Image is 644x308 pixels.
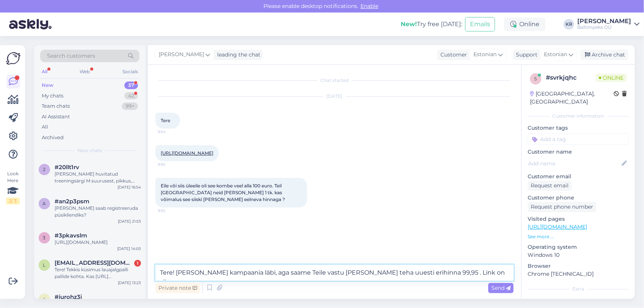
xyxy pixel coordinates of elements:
[42,102,70,110] div: Team chats
[528,134,629,145] input: Add a tag
[6,170,20,204] div: Look Here
[55,239,141,246] div: [URL][DOMAIN_NAME]
[55,259,133,266] span: lmaljasmae@gmail.com
[564,19,574,30] div: KR
[155,77,514,84] div: Chat started
[161,183,285,202] span: Eile või siis üleeile oli see kombe veel alla 100 euro. Teil [GEOGRAPHIC_DATA] neid [PERSON_NAME]...
[528,297,629,305] p: Notes
[42,113,70,121] div: AI Assistant
[161,150,213,156] a: [URL][DOMAIN_NAME]
[528,173,629,181] p: Customer email
[122,102,138,110] div: 99+
[42,92,63,100] div: My chats
[528,113,629,119] div: Customer information
[528,181,572,191] div: Request email
[55,205,141,218] div: [PERSON_NAME] saab registreeruda püsikliendiks?
[528,270,629,278] p: Chrome [TECHNICAL_ID]
[134,260,141,267] div: 1
[528,202,596,212] div: Request phone number
[577,24,631,30] div: Baltimpeks OÜ
[528,262,629,270] p: Browser
[528,233,629,240] p: See more ...
[43,201,46,206] span: a
[44,296,45,302] span: i
[577,18,631,24] div: [PERSON_NAME]
[596,74,627,82] span: Online
[528,159,620,168] input: Add name
[544,50,567,59] span: Estonian
[158,129,186,135] span: 9:54
[158,208,186,214] span: 9:55
[43,262,46,268] span: l
[161,118,170,123] span: Tere
[504,17,545,31] div: Online
[437,51,467,59] div: Customer
[118,218,141,224] div: [DATE] 21:53
[155,265,514,281] textarea: Tere! [PERSON_NAME] kampaania läbi, aga saame Teile vastu [PERSON_NAME] teha uuesti erihinna 99,9...
[473,50,497,59] span: Estonian
[159,50,204,59] span: [PERSON_NAME]
[580,50,628,60] div: Archive chat
[158,162,186,167] span: 9:55
[42,123,48,131] div: All
[528,124,629,132] p: Customer tags
[155,283,200,293] div: Private note
[47,52,95,60] span: Search customers
[78,67,92,77] div: Web
[42,134,64,141] div: Archived
[491,284,511,291] span: Send
[55,294,82,300] span: #iurohz3i
[528,223,587,230] a: [URL][DOMAIN_NAME]
[358,3,381,9] span: Enable
[40,67,49,77] div: All
[528,148,629,156] p: Customer name
[55,164,79,171] span: #20llt1rv
[43,167,46,172] span: 2
[528,194,629,202] p: Customer phone
[6,198,20,204] div: 2 / 3
[546,73,596,82] div: # svrkjqhc
[401,20,462,29] div: Try free [DATE]:
[78,147,102,154] span: New chats
[401,20,417,28] b: New!
[465,17,495,31] button: Emails
[55,232,87,239] span: #3pkavslm
[530,90,614,106] div: [GEOGRAPHIC_DATA], [GEOGRAPHIC_DATA]
[577,18,639,30] a: [PERSON_NAME]Baltimpeks OÜ
[117,246,141,251] div: [DATE] 14:05
[534,76,537,82] span: s
[124,82,138,89] div: 37
[121,67,139,77] div: Socials
[528,286,629,292] div: Extra
[528,243,629,251] p: Operating system
[155,93,514,100] div: [DATE]
[43,235,46,240] span: 3
[528,215,629,223] p: Visited pages
[118,280,141,286] div: [DATE] 13:23
[528,251,629,259] p: Windows 10
[513,51,537,59] div: Support
[55,266,141,280] div: Tere! Tekkis küsimus lauajalgpalli pallide kohta. Kas [URL][DOMAIN_NAME] hind kehtib ühele pallil...
[214,51,260,59] div: leading the chat
[124,92,138,100] div: 42
[118,184,141,190] div: [DATE] 16:54
[55,171,141,184] div: [PERSON_NAME] huvitatud treeningsärgi M suurusest, pikkus, rinnaümbermõõt.
[55,198,89,205] span: #an2p3psm
[42,82,53,89] div: New
[6,51,20,66] img: Askly Logo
